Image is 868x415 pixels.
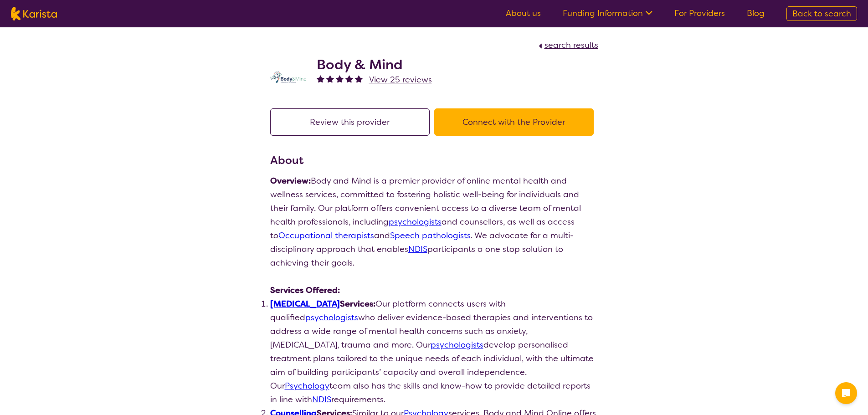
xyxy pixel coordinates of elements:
span: Back to search [792,8,851,19]
strong: Overview: [270,175,311,186]
a: About us [506,8,541,19]
a: Blog [747,8,765,19]
img: fullstar [355,75,363,82]
strong: Services: [270,298,375,309]
a: psychologists [389,216,442,227]
a: psychologists [431,339,483,350]
span: View 25 reviews [369,74,432,85]
img: Karista logo [11,7,57,20]
a: NDIS [312,394,331,405]
a: psychologists [305,312,358,323]
a: Back to search [786,6,857,21]
a: NDIS [408,244,427,255]
p: Body and Mind is a premier provider of online mental health and wellness services, committed to f... [270,174,598,270]
button: Connect with the Provider [434,108,594,136]
img: fullstar [345,75,353,82]
a: View 25 reviews [369,73,432,87]
img: fullstar [326,75,334,82]
a: Speech pathologists [390,230,471,241]
a: [MEDICAL_DATA] [270,298,340,309]
li: Our platform connects users with qualified who deliver evidence-based therapies and interventions... [270,297,598,406]
strong: Services Offered: [270,285,340,296]
a: Occupational therapists [278,230,374,241]
img: fullstar [317,75,324,82]
img: fullstar [336,75,344,82]
span: search results [544,40,598,51]
h2: Body & Mind [317,56,432,73]
a: Review this provider [270,117,434,128]
a: search results [536,40,598,51]
a: Connect with the Provider [434,117,598,128]
a: Funding Information [563,8,652,19]
img: qmpolprhjdhzpcuekzqg.svg [270,71,307,83]
h3: About [270,152,598,169]
a: For Providers [674,8,725,19]
a: Psychology [285,380,329,391]
button: Review this provider [270,108,430,136]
